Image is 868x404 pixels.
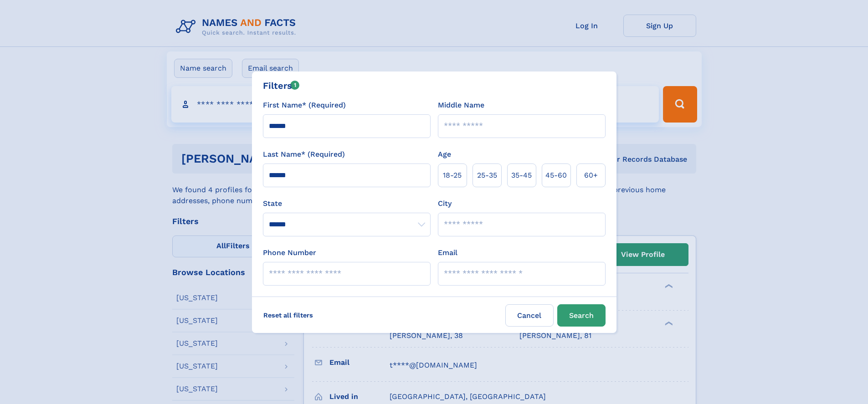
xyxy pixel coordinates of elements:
[477,170,497,181] span: 25‑35
[557,304,606,327] button: Search
[443,170,462,181] span: 18‑25
[438,247,457,258] label: Email
[584,170,598,181] span: 60+
[263,79,300,92] div: Filters
[257,304,319,326] label: Reset all filters
[438,149,451,160] label: Age
[511,170,532,181] span: 35‑45
[505,304,554,327] label: Cancel
[438,198,452,209] label: City
[263,198,431,209] label: State
[263,247,316,258] label: Phone Number
[263,149,345,160] label: Last Name* (Required)
[438,100,484,111] label: Middle Name
[263,100,346,111] label: First Name* (Required)
[545,170,567,181] span: 45‑60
